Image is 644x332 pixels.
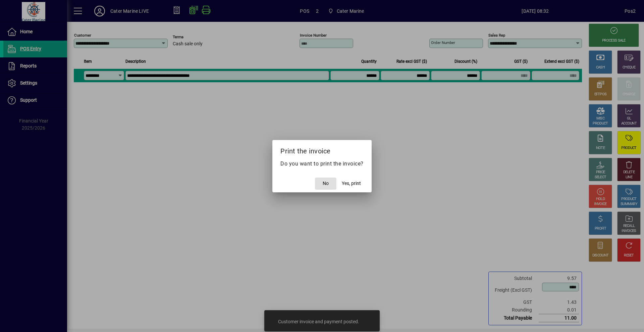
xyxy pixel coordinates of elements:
button: Yes, print [339,178,364,190]
span: No [323,180,329,187]
h2: Print the invoice [272,140,372,159]
span: Yes, print [342,180,361,187]
button: No [315,178,336,190]
p: Do you want to print the invoice? [280,160,364,168]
